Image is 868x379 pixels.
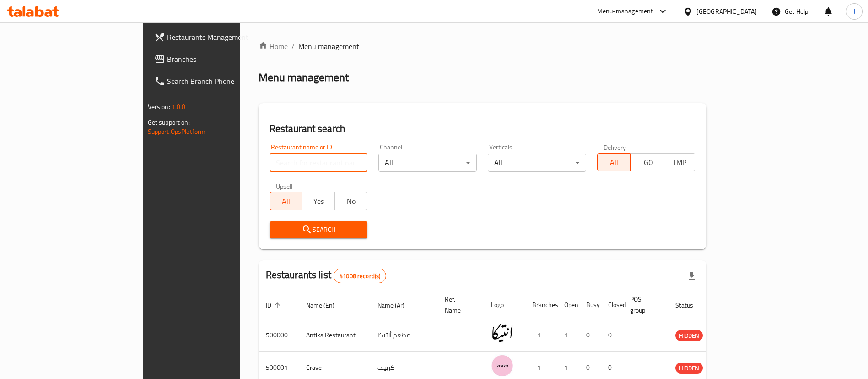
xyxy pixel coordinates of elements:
label: Delivery [604,144,626,150]
th: Branches [525,291,557,319]
span: Name (Ar) [377,300,416,311]
span: Search [277,224,361,236]
span: Branches [167,54,281,65]
img: Antika Restaurant [491,322,514,345]
div: All [488,154,586,172]
a: Support.OpsPlatform [148,126,206,137]
span: TMP [667,156,692,169]
span: ID [266,300,283,311]
span: POS group [630,294,657,316]
a: Branches [147,48,288,70]
td: 0 [601,319,623,352]
div: Total records count [334,269,386,283]
a: Restaurants Management [147,26,288,48]
span: Menu management [298,41,359,52]
button: All [597,153,630,171]
span: All [601,156,626,169]
h2: Restaurants list [266,268,387,283]
span: No [339,195,364,208]
span: Yes [306,195,331,208]
nav: breadcrumb [259,41,707,52]
h2: Menu management [259,70,349,85]
div: All [378,154,477,172]
div: Menu-management [597,6,653,17]
button: Yes [302,192,335,210]
span: J [853,6,855,16]
div: [GEOGRAPHIC_DATA] [696,6,757,16]
span: TGO [634,156,659,169]
td: Antika Restaurant [299,319,370,352]
label: Upsell [276,183,293,189]
th: Open [557,291,579,319]
td: 1 [557,319,579,352]
span: 41008 record(s) [334,272,386,280]
span: Search Branch Phone [167,76,281,87]
td: 1 [525,319,557,352]
span: Restaurants Management [167,32,281,43]
span: Name (En) [306,300,346,311]
h2: Restaurant search [270,122,696,136]
img: Crave [491,354,514,377]
span: Status [675,300,705,311]
span: 1.0.0 [172,101,186,113]
button: Search [270,221,368,238]
span: Ref. Name [445,294,473,316]
button: TGO [630,153,663,171]
li: / [291,41,295,52]
th: Logo [484,291,525,319]
span: Get support on: [148,116,190,128]
button: TMP [663,153,695,171]
td: مطعم أنتيكا [370,319,437,352]
button: All [270,192,302,210]
th: Closed [601,291,623,319]
th: Busy [579,291,601,319]
button: No [334,192,367,210]
div: Export file [681,265,703,287]
input: Search for restaurant name or ID.. [270,154,368,172]
span: Version: [148,101,170,113]
span: HIDDEN [675,330,703,341]
td: 0 [579,319,601,352]
span: HIDDEN [675,363,703,374]
a: Search Branch Phone [147,70,288,92]
span: All [274,195,299,208]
